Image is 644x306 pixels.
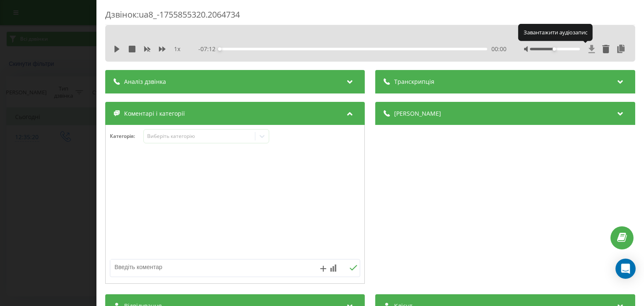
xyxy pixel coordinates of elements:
[491,45,506,53] span: 00:00
[124,78,166,86] span: Аналіз дзвінка
[395,78,435,86] span: Транскрипція
[174,45,180,53] span: 1 x
[218,47,222,51] div: Accessibility label
[124,109,185,118] span: Коментарі і категорії
[395,109,441,118] span: [PERSON_NAME]
[615,259,636,279] div: Open Intercom Messenger
[199,45,220,53] span: - 07:12
[110,133,143,139] h4: Категорія :
[518,24,593,41] div: Завантажити аудіозапис
[105,9,635,25] div: Дзвінок : ua8_-1755855320.2064734
[147,133,252,140] div: Виберіть категорію
[553,47,556,51] div: Accessibility label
